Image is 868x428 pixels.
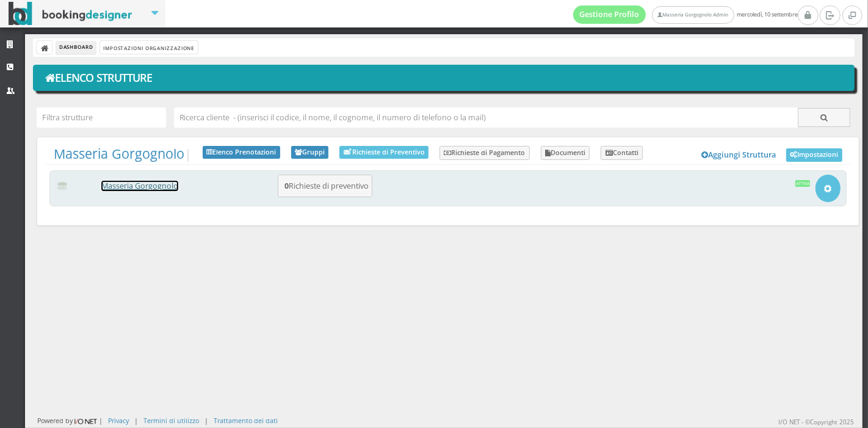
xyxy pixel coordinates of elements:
[278,175,372,197] button: 0Richieste di preventivo
[101,181,178,191] a: Masseria Gorgognolo
[100,41,197,54] a: Impostazioni Organizzazione
[214,416,278,425] a: Trattamento dei dati
[695,146,783,164] a: Aggiungi Struttura
[108,416,129,425] a: Privacy
[56,41,96,54] li: Dashboard
[54,146,192,162] span: |
[37,416,103,426] div: Powered by |
[9,2,132,26] img: BookingDesigner.com
[143,416,199,425] a: Termini di utilizzo
[291,146,329,159] a: Gruppi
[439,146,530,161] a: Richieste di Pagamento
[42,68,847,89] h1: Elenco Strutture
[339,146,429,159] a: Richieste di Preventivo
[56,182,70,190] img: 0603869b585f11eeb13b0a069e529790_max100.png
[281,181,369,190] h5: Richieste di preventivo
[37,107,166,128] input: Filtra strutture
[54,145,184,162] a: Masseria Gorgognolo
[203,146,280,159] a: Elenco Prenotazioni
[73,416,99,426] img: ionet_small_logo.png
[174,107,798,128] input: Ricerca cliente - (inserisci il codice, il nome, il cognome, il numero di telefono o la mail)
[573,5,798,24] span: mercoledì, 10 settembre
[795,180,811,186] div: Attiva
[573,5,646,24] a: Gestione Profilo
[786,148,842,162] a: Impostazioni
[134,416,138,425] div: |
[541,146,590,161] a: Documenti
[652,6,734,24] a: Masseria Gorgognolo Admin
[204,416,208,425] div: |
[285,181,289,191] b: 0
[601,146,643,161] a: Contatti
